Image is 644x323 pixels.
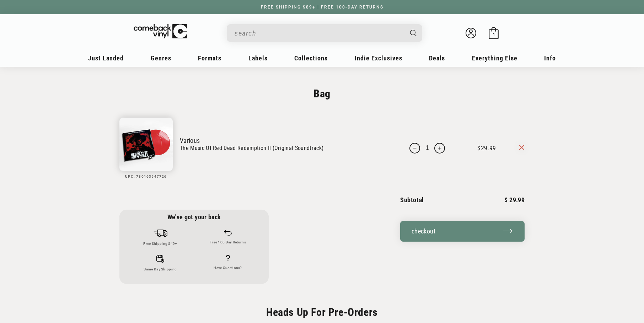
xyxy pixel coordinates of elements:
button: Checkout [400,221,525,242]
span: Deals [429,54,445,62]
button: Search [404,24,423,42]
h2: Heads Up For Pre-Orders [183,305,461,319]
a: Various [180,137,387,144]
p: Free 100 Day Returns [194,240,262,244]
p: Free Shipping $49+ [127,242,194,246]
span: Genres [151,54,171,62]
span: Just Landed [88,54,124,62]
span: $ [504,196,508,204]
iframe: PayPal-paypal [400,255,525,270]
span: Info [544,54,556,62]
span: Collections [294,54,328,62]
p: 29.99 [504,197,525,203]
p: Have Questions? [194,266,262,270]
p: We've got your back [127,213,262,221]
div: $29.99 [477,144,507,152]
p: Same Day Shipping [127,267,194,271]
span: Formats [198,54,221,62]
a: The Music Of Red Dead Redemption II (Original Soundtrack) [180,144,387,152]
h2: Subtotal [400,197,424,203]
input: search [235,26,403,41]
span: Labels [248,54,268,62]
span: Everything Else [472,54,517,62]
h1: Bag [119,87,525,101]
a: FREE SHIPPING $89+ | FREE 100-DAY RETURNS [254,5,391,10]
input: Quantity for Various Artists - &quot;The Music Of Red Dead Redemption II: Original Soundtrack&quot; [424,143,431,154]
a: Remove Various Artists - "The Music Of Red Dead Redemption II: Original Soundtrack" [519,145,524,150]
div: Search [227,24,422,42]
span: Indie Exclusives [355,54,402,62]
